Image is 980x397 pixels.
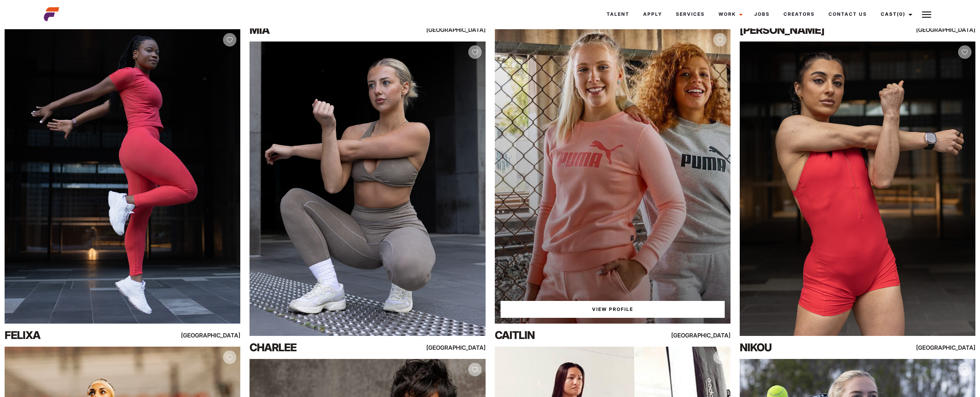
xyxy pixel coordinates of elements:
[636,4,669,25] a: Apply
[600,4,636,25] a: Talent
[874,4,917,25] a: Cast(0)
[740,22,881,38] div: [PERSON_NAME]
[922,10,931,19] img: Burger icon
[415,25,486,35] div: [GEOGRAPHIC_DATA]
[669,4,712,25] a: Services
[170,331,240,340] div: [GEOGRAPHIC_DATA]
[905,25,975,35] div: [GEOGRAPHIC_DATA]
[897,11,905,17] span: (0)
[747,4,777,25] a: Jobs
[250,340,391,355] div: Charlee
[44,7,59,22] img: cropped-aefm-brand-fav-22-square.png
[777,4,822,25] a: Creators
[5,327,146,343] div: Felixa
[822,4,874,25] a: Contact Us
[905,343,975,352] div: [GEOGRAPHIC_DATA]
[495,327,636,343] div: Caitlin
[740,340,881,355] div: Nikou
[415,343,486,352] div: [GEOGRAPHIC_DATA]
[250,22,391,38] div: Mia
[501,301,725,318] a: View Caitlin'sProfile
[712,4,747,25] a: Work
[660,331,730,340] div: [GEOGRAPHIC_DATA]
